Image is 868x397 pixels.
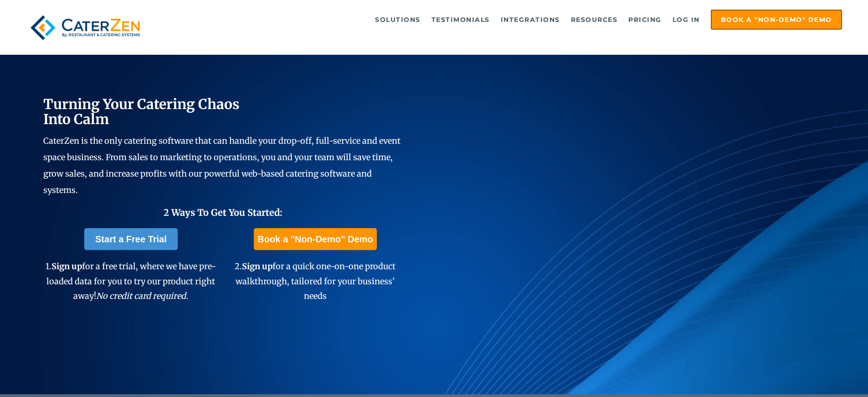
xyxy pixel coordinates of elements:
[165,10,842,30] div: Navigation Menu
[26,10,144,46] img: caterzen
[254,228,376,250] a: Book a "Non-Demo" Demo
[624,10,666,29] a: Pricing
[46,261,216,301] span: 1. for a free trial, where we have pre-loaded data for you to try our product right away!
[427,10,494,29] a: Testimonials
[711,10,842,30] a: Book a "Non-Demo" Demo
[96,291,188,301] em: No credit card required.
[242,261,272,272] span: Sign up
[668,10,704,29] a: Log in
[43,95,240,128] span: Turning Your Catering Chaos Into Calm
[370,10,425,29] a: Solutions
[496,10,565,29] a: Integrations
[84,228,178,250] a: Start a Free Trial
[164,207,282,218] span: 2 Ways To Get You Started:
[566,10,622,29] a: Resources
[43,136,401,195] span: CaterZen is the only catering software that can handle your drop-off, full-service and event spac...
[235,261,395,301] span: 2. for a quick one-on-one product walkthrough, tailored for your business' needs
[787,361,858,387] iframe: Help widget launcher
[51,261,82,272] span: Sign up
